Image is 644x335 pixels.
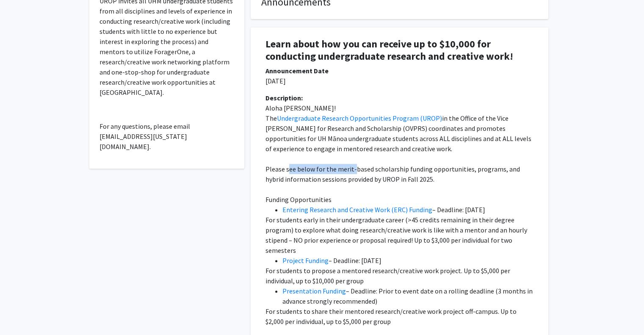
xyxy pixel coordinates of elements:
[277,114,442,122] a: Undergraduate Research Opportunities Program (UROP)
[282,287,346,295] a: Presentation Funding
[265,38,533,63] h1: Learn about how you can receive up to $10,000 for conducting undergraduate research and creative ...
[265,164,533,184] p: Please see below for the merit-based scholarship funding opportunities, programs, and hybrid info...
[265,76,533,86] p: [DATE]
[265,103,533,113] p: Aloha [PERSON_NAME]!
[6,297,36,329] iframe: Chat
[265,215,533,255] p: For students early in their undergraduate career (>45 credits remaining in their degree program) ...
[265,194,533,205] p: Funding Opportunities
[265,113,533,154] p: The in the Office of the Vice [PERSON_NAME] for Research and Scholarship (OVPRS) coordinates and ...
[265,66,533,76] div: Announcement Date
[265,306,533,327] p: For students to share their mentored research/creative work project off-campus. Up to $2,000 per ...
[282,256,329,265] a: Project Funding
[282,205,533,215] li: – Deadline: [DATE]
[282,255,533,266] li: – Deadline: [DATE]
[265,93,533,103] div: Description:
[282,205,432,214] a: Entering Research and Creative Work (ERC) Funding
[282,286,533,306] li: – Deadline: Prior to event date on a rolling deadline (3 months in advance strongly recommended)
[265,266,533,286] p: For students to propose a mentored research/creative work project. Up to $5,000 per individual, u...
[100,121,235,152] p: For any questions, please email [EMAIL_ADDRESS][US_STATE][DOMAIN_NAME].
